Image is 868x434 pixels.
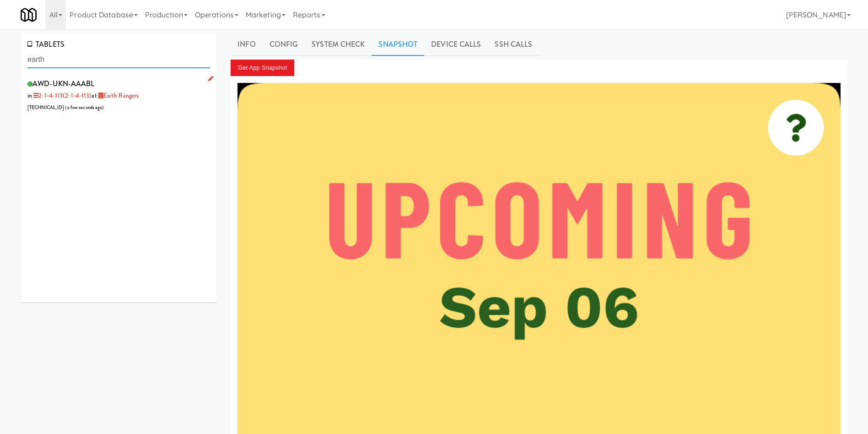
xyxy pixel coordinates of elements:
[21,73,217,117] li: AWD-UKN-AAABLin 2-1-4-113(2-1-4-113)at Earth Rangers[TECHNICAL_ID] (a few seconds ago)
[67,104,102,111] span: a few seconds ago
[27,104,104,111] span: [TECHNICAL_ID] ( )
[97,91,139,100] a: Earth Rangers
[424,33,488,56] a: Device Calls
[372,33,424,56] a: Snapshot
[27,51,210,68] input: Search tablets
[305,33,372,56] a: System Check
[32,91,92,100] a: 2-1-4-113(2-1-4-113)
[92,91,139,100] span: at
[488,33,539,56] a: SSH Calls
[21,7,37,23] img: Micromart
[231,33,262,56] a: Info
[231,60,294,76] button: Get App Snapshot
[263,33,305,56] a: Config
[32,78,94,89] span: AWD-UKN-AAABL
[27,91,92,100] span: in
[63,91,92,100] span: (2-1-4-113)
[27,39,65,49] span: TABLETS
